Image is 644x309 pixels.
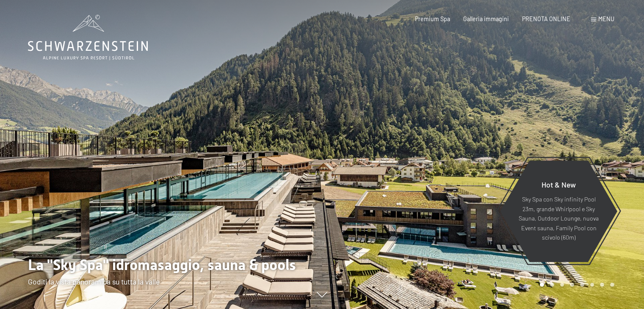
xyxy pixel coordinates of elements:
a: Premium Spa [415,15,450,22]
span: Hot & New [542,180,576,189]
a: Hot & New Sky Spa con Sky infinity Pool 23m, grande Whirlpool e Sky Sauna, Outdoor Lounge, nuova ... [500,160,618,262]
div: Carousel Page 8 [610,283,614,287]
div: Carousel Page 2 [550,283,554,287]
div: Carousel Page 4 [570,283,574,287]
a: Galleria immagini [463,15,509,22]
div: Carousel Page 3 [560,283,564,287]
div: Carousel Page 5 [580,283,584,287]
div: Carousel Page 7 [600,283,604,287]
p: Sky Spa con Sky infinity Pool 23m, grande Whirlpool e Sky Sauna, Outdoor Lounge, nuova Event saun... [518,195,599,243]
div: Carousel Page 6 [590,283,594,287]
span: Menu [598,15,614,22]
a: PRENOTA ONLINE [522,15,570,22]
div: Carousel Page 1 (Current Slide) [540,283,544,287]
div: Carousel Pagination [537,283,614,287]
